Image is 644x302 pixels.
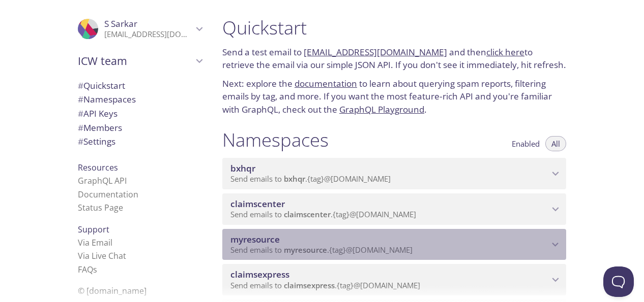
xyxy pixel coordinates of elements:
[222,158,566,189] div: bxhqr namespace
[78,93,136,105] span: Namespaces
[70,107,210,121] div: API Keys
[222,16,566,39] h1: Quickstart
[70,79,210,93] div: Quickstart
[230,280,420,290] span: Send emails to . {tag} @[DOMAIN_NAME]
[222,77,566,116] p: Next: explore the to learn about querying spam reports, filtering emails by tag, and more. If you...
[295,78,357,89] a: documentation
[230,162,255,174] span: bxhqr
[104,29,193,40] p: [EMAIL_ADDRESS][DOMAIN_NAME]
[222,46,566,72] p: Send a test email to and then to retrieve the email via our simple JSON API. If you don't see it ...
[545,136,566,151] button: All
[78,237,112,248] a: Via Email
[304,46,447,58] a: [EMAIL_ADDRESS][DOMAIN_NAME]
[78,202,123,213] a: Status Page
[284,209,331,219] span: claimscenter
[222,264,566,295] div: claimsexpress namespace
[230,174,391,184] span: Send emails to . {tag} @[DOMAIN_NAME]
[78,80,83,91] span: #
[506,136,546,151] button: Enabled
[78,54,193,68] span: ICW team
[78,189,138,200] a: Documentation
[486,46,524,58] a: click here
[230,209,416,219] span: Send emails to . {tag} @[DOMAIN_NAME]
[230,245,413,255] span: Send emails to . {tag} @[DOMAIN_NAME]
[70,92,210,107] div: Namespaces
[93,264,97,275] span: s
[78,264,97,275] a: FAQ
[70,121,210,135] div: Members
[78,162,118,173] span: Resources
[339,104,424,115] a: GraphQL Playground
[70,48,210,74] div: ICW team
[70,12,210,46] div: S Sarkar
[230,198,285,210] span: claimscenter
[78,122,122,133] span: Members
[230,269,289,280] span: claimsexpress
[222,193,566,225] div: claimscenter namespace
[78,224,109,235] span: Support
[78,80,125,91] span: Quickstart
[222,128,329,151] h1: Namespaces
[284,245,327,255] span: myresource
[78,93,83,105] span: #
[78,122,83,133] span: #
[78,108,83,119] span: #
[78,108,118,119] span: API Keys
[78,136,115,147] span: Settings
[222,229,566,260] div: myresource namespace
[78,175,127,186] a: GraphQL API
[230,233,280,245] span: myresource
[284,280,335,290] span: claimsexpress
[78,136,83,147] span: #
[284,174,305,184] span: bxhqr
[78,250,126,261] a: Via Live Chat
[70,135,210,149] div: Team Settings
[603,266,634,297] iframe: Help Scout Beacon - Open
[104,18,137,29] span: S Sarkar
